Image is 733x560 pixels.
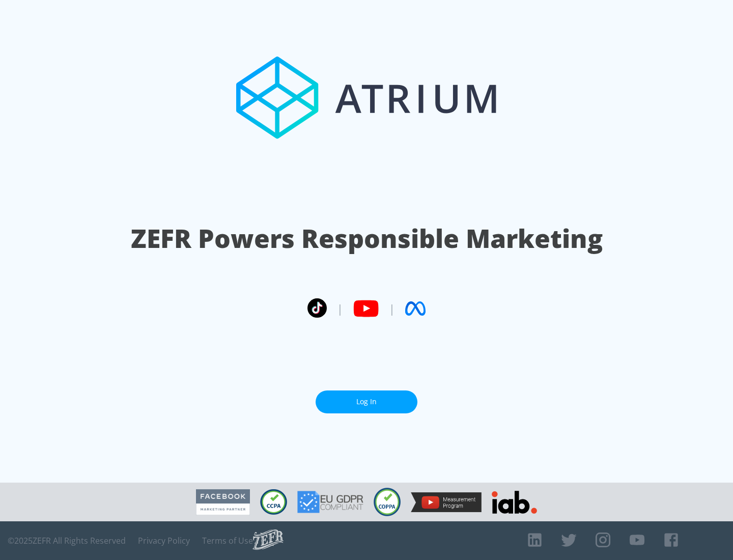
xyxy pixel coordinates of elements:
span: © 2025 ZEFR All Rights Reserved [8,536,126,546]
img: IAB [492,491,537,514]
img: GDPR Compliant [297,491,363,513]
a: Privacy Policy [138,536,190,546]
img: CCPA Compliant [260,489,287,515]
h1: ZEFR Powers Responsible Marketing [131,221,603,256]
img: COPPA Compliant [374,488,401,516]
a: Log In [316,390,417,413]
img: Facebook Marketing Partner [196,489,250,515]
span: | [337,301,343,316]
a: Terms of Use [202,536,253,546]
span: | [389,301,395,316]
img: YouTube Measurement Program [411,492,482,512]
